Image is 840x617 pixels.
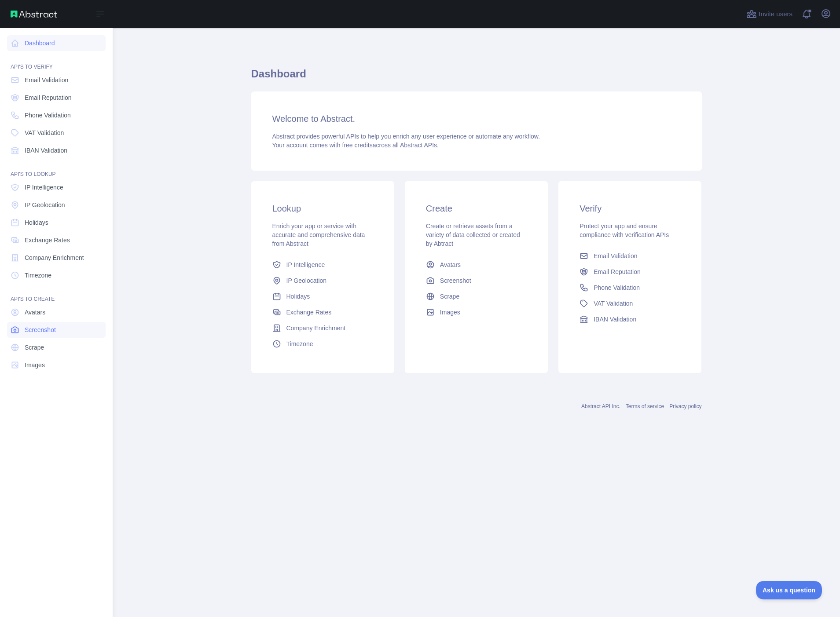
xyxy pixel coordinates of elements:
[576,296,684,311] a: VAT Validation
[7,197,106,213] a: IP Geolocation
[422,257,530,273] a: Avatars
[7,357,106,373] a: Images
[7,90,106,106] a: Email Reputation
[272,133,540,140] span: Abstract provides powerful APIs to help you enrich any user experience or automate any workflow.
[576,248,684,264] a: Email Validation
[272,223,365,247] span: Enrich your app or service with accurate and comprehensive data from Abstract
[286,324,346,332] span: Company Enrichment
[25,325,56,334] span: Screenshot
[7,160,106,178] div: API'S TO LOOKUP
[25,343,44,352] span: Scrape
[7,215,106,230] a: Holidays
[440,276,471,285] span: Screenshot
[7,232,106,248] a: Exchange Rates
[25,76,68,84] span: Email Validation
[576,280,684,296] a: Phone Validation
[594,283,640,292] span: Phone Validation
[440,308,460,317] span: Images
[7,322,106,338] a: Screenshot
[286,340,313,348] span: Timezone
[269,336,377,352] a: Timezone
[7,53,106,70] div: API'S TO VERIFY
[269,288,377,304] a: Holidays
[7,304,106,320] a: Avatars
[25,128,64,137] span: VAT Validation
[594,252,637,260] span: Email Validation
[581,403,620,409] a: Abstract API Inc.
[286,308,332,317] span: Exchange Rates
[286,260,325,269] span: IP Intelligence
[440,260,461,269] span: Avatars
[7,340,106,355] a: Scrape
[7,35,106,51] a: Dashboard
[7,72,106,88] a: Email Validation
[342,142,373,149] span: free credits
[594,299,633,308] span: VAT Validation
[440,292,459,301] span: Scrape
[25,253,84,262] span: Company Enrichment
[580,202,680,215] h3: Verify
[576,311,684,327] a: IBAN Validation
[576,264,684,280] a: Email Reputation
[11,11,57,18] img: Abstract API
[286,292,310,301] span: Holidays
[25,201,65,209] span: IP Geolocation
[594,315,636,324] span: IBAN Validation
[25,218,48,227] span: Holidays
[251,67,702,88] h1: Dashboard
[669,403,701,409] a: Privacy policy
[7,179,106,195] a: IP Intelligence
[756,581,822,599] iframe: Toggle Customer Support
[7,125,106,141] a: VAT Validation
[25,361,45,369] span: Images
[422,288,530,304] a: Scrape
[272,113,681,125] h3: Welcome to Abstract.
[286,276,327,285] span: IP Geolocation
[626,403,664,409] a: Terms of service
[25,308,45,317] span: Avatars
[426,202,527,215] h3: Create
[25,111,71,120] span: Phone Validation
[7,267,106,283] a: Timezone
[422,273,530,288] a: Screenshot
[7,142,106,158] a: IBAN Validation
[25,93,72,102] span: Email Reputation
[272,202,373,215] h3: Lookup
[426,223,520,247] span: Create or retrieve assets from a variety of data collected or created by Abtract
[269,320,377,336] a: Company Enrichment
[7,107,106,123] a: Phone Validation
[269,273,377,288] a: IP Geolocation
[269,304,377,320] a: Exchange Rates
[25,271,51,280] span: Timezone
[25,236,70,245] span: Exchange Rates
[759,9,792,19] span: Invite users
[422,304,530,320] a: Images
[7,285,106,303] div: API'S TO CREATE
[594,267,641,276] span: Email Reputation
[269,257,377,273] a: IP Intelligence
[25,183,63,192] span: IP Intelligence
[7,250,106,266] a: Company Enrichment
[745,7,794,21] button: Invite users
[272,142,439,149] span: Your account comes with across all Abstract APIs.
[580,223,669,238] span: Protect your app and ensure compliance with verification APIs
[25,146,67,155] span: IBAN Validation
